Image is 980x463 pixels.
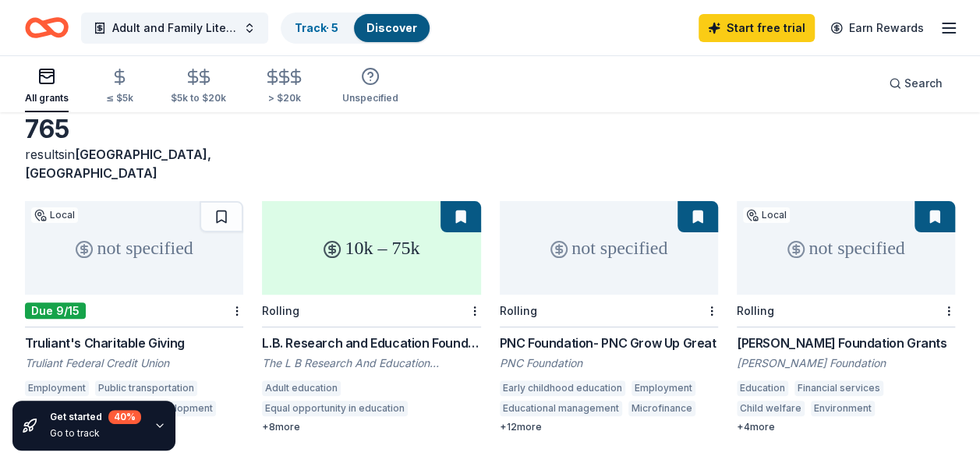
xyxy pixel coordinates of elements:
[366,21,417,34] a: Discover
[821,14,933,42] a: Earn Rewards
[743,207,790,223] div: Local
[50,427,141,440] div: Go to track
[25,147,211,181] span: in
[737,201,955,433] a: not specifiedLocalRolling[PERSON_NAME] Foundation Grants[PERSON_NAME] FoundationEducationFinancia...
[737,401,805,416] div: Child welfare
[500,355,718,371] div: PNC Foundation
[342,61,398,112] button: Unspecified
[25,201,243,433] a: not specifiedLocalDue 9/15Truliant's Charitable GivingTruliant Federal Credit UnionEmploymentPubl...
[262,355,480,371] div: The L B Research And Education Foundation
[737,380,788,396] div: Education
[500,201,718,295] div: not specified
[81,12,268,44] button: Adult and Family Literacy and Career Pathways Training
[25,334,243,352] div: Truliant's Charitable Giving
[171,62,226,112] button: $5k to $20k
[262,304,299,317] div: Rolling
[262,401,408,416] div: Equal opportunity in education
[500,421,718,433] div: + 12 more
[25,355,243,371] div: Truliant Federal Credit Union
[737,334,955,352] div: [PERSON_NAME] Foundation Grants
[106,62,133,112] button: ≤ $5k
[171,92,226,104] div: $5k to $20k
[281,12,431,44] button: Track· 5Discover
[628,401,695,416] div: Microfinance
[112,19,237,37] span: Adult and Family Literacy and Career Pathways Training
[25,145,243,182] div: results
[737,355,955,371] div: [PERSON_NAME] Foundation
[25,9,69,46] a: Home
[500,201,718,433] a: not specifiedRollingPNC Foundation- PNC Grow Up GreatPNC FoundationEarly childhood educationEmplo...
[264,62,305,112] button: > $20k
[25,61,69,112] button: All grants
[25,147,211,181] span: [GEOGRAPHIC_DATA], [GEOGRAPHIC_DATA]
[25,302,86,319] div: Due 9/15
[95,380,197,396] div: Public transportation
[876,68,955,99] button: Search
[500,334,718,352] div: PNC Foundation- PNC Grow Up Great
[500,304,537,317] div: Rolling
[25,380,89,396] div: Employment
[108,410,141,424] div: 40 %
[342,92,398,104] div: Unspecified
[904,74,943,93] span: Search
[737,304,774,317] div: Rolling
[500,380,625,396] div: Early childhood education
[262,380,341,396] div: Adult education
[262,421,480,433] div: + 8 more
[295,21,338,34] a: Track· 5
[794,380,883,396] div: Financial services
[262,334,480,352] div: L.B. Research and Education Foundation
[262,201,480,433] a: 10k – 75kRollingL.B. Research and Education FoundationThe L B Research And Education FoundationAd...
[632,380,695,396] div: Employment
[699,14,815,42] a: Start free trial
[500,401,622,416] div: Educational management
[25,201,243,295] div: not specified
[31,207,78,223] div: Local
[262,201,480,295] div: 10k – 75k
[50,410,141,424] div: Get started
[737,421,955,433] div: + 4 more
[25,114,243,145] div: 765
[106,92,133,104] div: ≤ $5k
[811,401,875,416] div: Environment
[737,201,955,295] div: not specified
[264,92,305,104] div: > $20k
[25,92,69,104] div: All grants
